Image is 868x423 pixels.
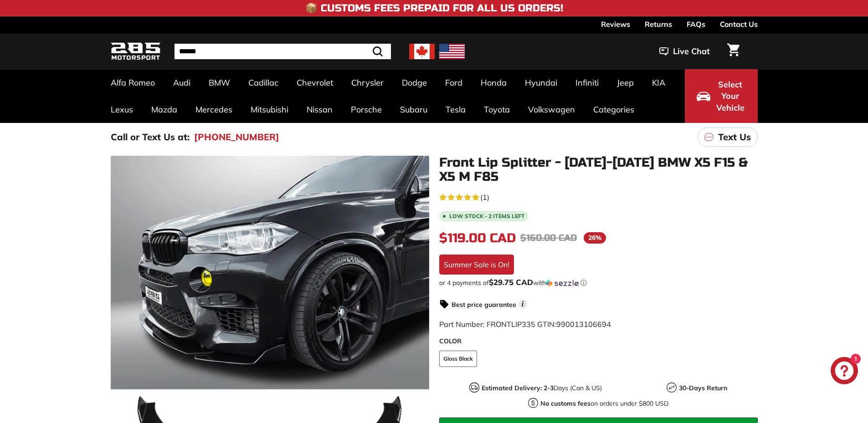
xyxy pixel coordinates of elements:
a: KIA [643,69,674,96]
a: Dodge [393,69,436,96]
span: Select Your Vehicle [715,79,746,114]
a: Hyundai [516,69,566,96]
inbox-online-store-chat: Shopify online store chat [828,357,861,387]
a: Mercedes [186,96,241,123]
span: Low stock - 2 items left [449,214,525,219]
span: i [519,300,527,308]
span: Live Chat [673,46,710,57]
span: 990013106694 [556,320,611,329]
strong: 30-Days Return [679,384,727,392]
img: Logo_285_Motorsport_areodynamics_components [111,41,161,62]
a: Mazda [142,96,186,123]
a: Reviews [601,16,630,32]
p: Call or Text Us at: [111,130,190,144]
span: 26% [584,232,606,244]
span: $119.00 CAD [439,230,516,246]
label: COLOR [439,336,758,346]
div: or 4 payments of$29.75 CADwithSezzle Click to learn more about Sezzle [439,278,758,287]
h1: Front Lip Splitter - [DATE]-[DATE] BMW X5 F15 & X5 M F85 [439,156,758,184]
a: Lexus [102,96,142,123]
p: Days (Can & US) [482,383,602,393]
a: Subaru [391,96,437,123]
a: Nissan [298,96,342,123]
a: Alfa Romeo [102,69,164,96]
a: Ford [436,69,472,96]
img: Sezzle [546,279,579,287]
a: Toyota [475,96,519,123]
a: Cart [722,36,745,67]
a: Categories [584,96,643,123]
a: FAQs [687,16,705,32]
a: Honda [472,69,516,96]
span: $160.00 CAD [520,232,577,244]
button: Live Chat [647,40,722,63]
a: Porsche [342,96,391,123]
a: Contact Us [720,16,758,32]
p: on orders under $800 USD [540,399,668,408]
strong: Best price guarantee [452,301,516,309]
div: Summer Sale is On! [439,255,514,275]
a: Chrysler [342,69,393,96]
a: Chevrolet [288,69,342,96]
a: Text Us [698,127,758,147]
span: Part Number: FRONTLIP335 GTIN: [439,320,611,329]
a: Jeep [608,69,643,96]
a: BMW [200,69,239,96]
a: Returns [645,16,672,32]
a: Mitsubishi [241,96,298,123]
button: Select Your Vehicle [685,69,758,123]
a: Cadillac [239,69,288,96]
a: Volkswagen [519,96,584,123]
a: Tesla [437,96,475,123]
input: Search [175,44,391,59]
span: (1) [480,192,489,203]
a: Infiniti [566,69,608,96]
a: 5.0 rating (1 votes) [439,191,758,203]
a: Audi [164,69,200,96]
strong: Estimated Delivery: 2-3 [482,384,554,392]
div: or 4 payments of with [439,278,758,287]
span: $29.75 CAD [489,277,533,287]
h4: 📦 Customs Fees Prepaid for All US Orders! [305,3,563,14]
a: [PHONE_NUMBER] [194,130,279,144]
p: Text Us [718,130,751,144]
strong: No customs fees [540,399,591,408]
